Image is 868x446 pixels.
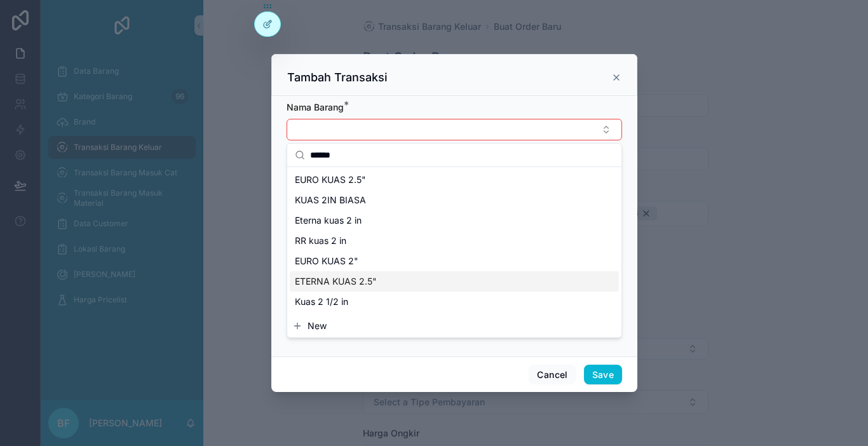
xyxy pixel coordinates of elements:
[308,320,327,332] span: New
[295,234,346,247] span: RR kuas 2 in
[295,194,366,206] span: KUAS 2IN BIASA
[529,365,576,385] button: Cancel
[287,70,388,85] h3: Tambah Transaksi
[287,167,621,314] div: Suggestions
[584,365,622,385] button: Save
[295,295,348,308] span: Kuas 2 1/2 in
[295,214,362,227] span: Eterna kuas 2 in
[295,173,366,186] span: EURO KUAS 2.5"
[287,102,344,112] span: Nama Barang
[295,255,358,267] span: EURO KUAS 2"
[287,119,622,140] button: Select Button
[295,275,377,288] span: ETERNA KUAS 2.5"
[292,320,616,332] button: New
